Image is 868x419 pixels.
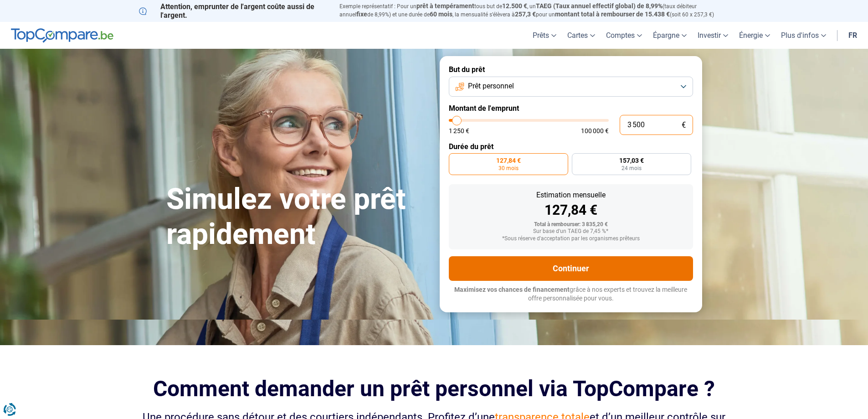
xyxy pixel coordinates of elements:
[621,166,642,171] span: 24 mois
[468,81,514,91] span: Prêt personnel
[536,2,663,10] span: TAEG (Taux annuel effectif global) de 8,99%
[601,22,647,49] a: Comptes
[166,182,429,252] h1: Simulez votre prêt rapidement
[527,22,562,49] a: Prêts
[456,191,686,199] div: Estimation mensuelle
[456,222,686,228] div: Total à rembourser: 3 835,20 €
[555,10,670,18] span: montant total à rembourser de 15.438 €
[449,104,693,113] label: Montant de l'emprunt
[449,256,693,281] button: Continuer
[456,203,686,217] div: 127,84 €
[502,2,527,10] span: 12.500 €
[734,22,776,49] a: Énergie
[562,22,601,49] a: Cartes
[843,22,863,49] a: fr
[430,10,452,18] span: 60 mois
[682,121,686,129] span: €
[776,22,832,49] a: Plus d'infos
[454,286,570,293] span: Maximisez vos chances de financement
[619,157,644,164] span: 157,03 €
[498,166,519,171] span: 30 mois
[449,77,693,97] button: Prêt personnel
[456,228,686,235] div: Sur base d'un TAEG de 7,45 %*
[449,128,469,134] span: 1 250 €
[449,65,693,74] label: But du prêt
[139,376,729,401] h2: Comment demander un prêt personnel via TopCompare ?
[449,142,693,151] label: Durée du prêt
[11,28,113,43] img: TopCompare
[356,10,367,18] span: fixe
[339,2,729,19] p: Exemple représentatif : Pour un tous but de , un (taux débiteur annuel de 8,99%) et une durée de ...
[496,157,521,164] span: 127,84 €
[647,22,692,49] a: Épargne
[456,236,686,242] div: *Sous réserve d'acceptation par les organismes prêteurs
[692,22,734,49] a: Investir
[581,128,609,134] span: 100 000 €
[139,2,329,20] p: Attention, emprunter de l'argent coûte aussi de l'argent.
[416,2,474,10] span: prêt à tempérament
[515,10,536,18] span: 257,3 €
[449,285,693,303] p: grâce à nos experts et trouvez la meilleure offre personnalisée pour vous.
